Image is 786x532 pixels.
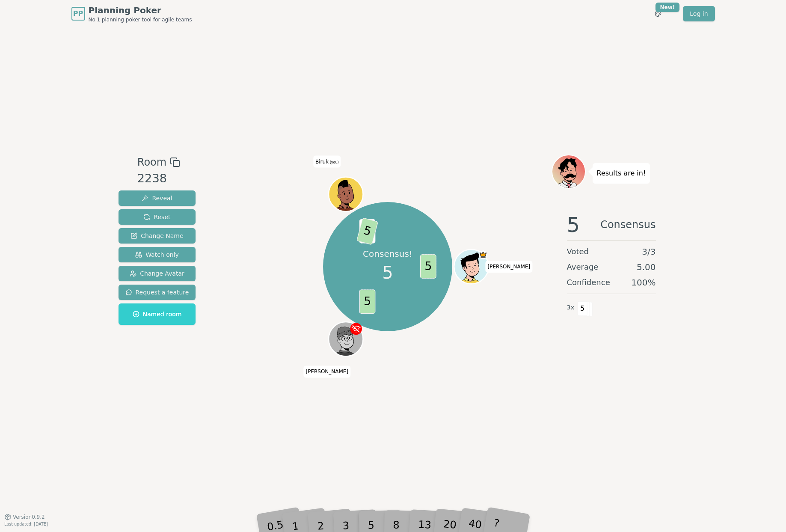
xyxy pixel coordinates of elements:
span: 5 [578,301,587,316]
button: Request a feature [119,285,196,300]
span: Click to change your name [303,366,350,377]
span: Named room [133,310,182,318]
span: Change Avatar [130,269,184,278]
span: 5 [359,290,376,314]
span: Confidence [567,276,610,288]
button: Named room [119,303,196,325]
a: PPPlanning PokerNo.1 planning poker tool for agile teams [71,4,192,23]
span: Shobana is the host [479,250,487,259]
button: Change Avatar [119,266,196,281]
span: Change Name [131,232,183,240]
span: Room [137,155,166,170]
span: Planning Poker [89,4,192,16]
span: Watch only [135,250,179,259]
button: Reset [119,209,196,225]
span: PP [73,9,83,19]
div: New! [655,3,680,12]
button: Change Name [119,228,196,244]
span: Consensus [600,214,655,235]
span: 5 [382,260,393,285]
a: Log in [683,6,715,21]
span: 3 x [567,303,575,312]
span: Request a feature [125,288,189,297]
span: Voted [567,246,589,258]
span: Click to change your name [313,156,341,168]
span: 5 [420,255,436,279]
p: Results are in! [597,167,646,179]
span: Last updated: [DATE] [4,522,48,526]
button: Click to change your avatar [330,178,362,210]
span: Reveal [142,194,172,202]
span: Version 0.9.2 [13,514,45,520]
span: Average [567,261,599,273]
span: Click to change your name [486,261,533,273]
button: Reveal [119,190,196,206]
span: (you) [329,160,339,164]
button: New! [650,6,666,21]
div: 2238 [137,170,180,187]
span: 5 [356,218,378,245]
span: 5 [567,214,580,235]
span: Reset [143,213,170,221]
p: Consensus! [361,247,415,260]
span: 100 % [631,276,655,288]
button: Version0.9.2 [4,514,45,520]
button: Watch only [119,247,196,262]
span: 5.00 [637,261,656,273]
span: No.1 planning poker tool for agile teams [89,16,192,23]
span: 3 / 3 [642,246,655,258]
